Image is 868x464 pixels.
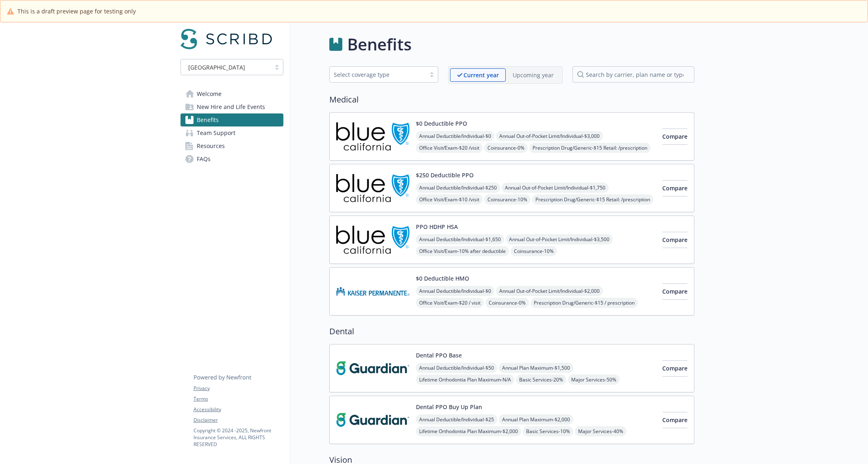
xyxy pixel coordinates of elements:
[502,183,609,193] span: Annual Out-of-Pocket Limit/Individual - $1,750
[662,360,687,377] button: Compare
[416,414,497,425] span: Annual Deductible/Individual - $25
[416,183,500,193] span: Annual Deductible/Individual - $250
[197,87,222,100] span: Welcome
[181,139,283,152] a: Resources
[416,194,483,205] span: Office Visit/Exam - $10 /visit
[336,403,409,437] img: Guardian carrier logo
[416,234,504,244] span: Annual Deductible/Individual - $1,650
[662,364,687,372] span: Compare
[416,274,469,283] button: $0 Deductible HMO
[194,395,283,403] a: Terms
[194,427,283,448] p: Copyright © 2024 - 2025 , Newfront Insurance Services, ALL RIGHTS RESERVED
[181,126,283,139] a: Team Support
[662,288,687,295] span: Compare
[516,375,566,385] span: Basic Services - 20%
[572,66,694,83] input: search by carrier, plan name or type
[197,152,211,166] span: FAQs
[662,232,687,248] button: Compare
[347,32,411,57] h1: Benefits
[194,406,283,413] a: Accessibility
[17,7,136,15] span: This is a draft preview page for testing only
[662,184,687,192] span: Compare
[416,426,521,436] span: Lifetime Orthodontia Plan Maximum - $2,000
[484,143,528,153] span: Coinsurance - 0%
[485,298,529,308] span: Coinsurance - 0%
[334,70,422,79] div: Select coverage type
[416,298,484,308] span: Office Visit/Exam - $20 / visit
[181,152,283,166] a: FAQs
[329,325,694,338] h2: Dental
[185,63,267,72] span: [GEOGRAPHIC_DATA]
[662,412,687,428] button: Compare
[523,426,573,436] span: Basic Services - 10%
[499,363,573,373] span: Annual Plan Maximum - $1,500
[197,113,219,126] span: Benefits
[531,298,638,308] span: Prescription Drug/Generic - $15 / prescription
[532,194,653,205] span: Prescription Drug/Generic - $15 Retail: /prescription
[416,222,458,231] button: PPO HDHP HSA
[662,129,687,145] button: Compare
[568,375,620,385] span: Major Services - 50%
[181,100,283,113] a: New Hire and Life Events
[336,274,409,309] img: Kaiser Permanente Insurance Company carrier logo
[511,246,557,256] span: Coinsurance - 10%
[188,63,245,72] span: [GEOGRAPHIC_DATA]
[181,113,283,126] a: Benefits
[194,416,283,424] a: Disclaimer
[496,286,603,296] span: Annual Out-of-Pocket Limit/Individual - $2,000
[662,416,687,424] span: Compare
[416,403,482,411] button: Dental PPO Buy Up Plan
[336,351,409,386] img: Guardian carrier logo
[197,100,265,113] span: New Hire and Life Events
[416,246,509,256] span: Office Visit/Exam - 10% after deductible
[194,385,283,392] a: Privacy
[662,133,687,140] span: Compare
[463,71,499,79] p: Current year
[416,143,483,153] span: Office Visit/Exam - $20 /visit
[416,351,462,359] button: Dental PPO Base
[416,375,514,385] span: Lifetime Orthodontia Plan Maximum - N/A
[506,234,613,244] span: Annual Out-of-Pocket Limit/Individual - $3,500
[197,139,225,152] span: Resources
[513,71,554,79] p: Upcoming year
[336,171,409,205] img: Blue Shield of California carrier logo
[662,236,687,244] span: Compare
[416,131,494,141] span: Annual Deductible/Individual - $0
[484,194,531,205] span: Coinsurance - 10%
[662,180,687,196] button: Compare
[329,94,694,106] h2: Medical
[416,119,467,128] button: $0 Deductible PPO
[336,119,409,154] img: Blue Shield of California carrier logo
[416,286,494,296] span: Annual Deductible/Individual - $0
[197,126,235,139] span: Team Support
[336,222,409,257] img: Blue Shield of California carrier logo
[662,283,687,300] button: Compare
[416,363,497,373] span: Annual Deductible/Individual - $50
[181,87,283,100] a: Welcome
[416,171,474,179] button: $250 Deductible PPO
[575,426,627,436] span: Major Services - 40%
[529,143,650,153] span: Prescription Drug/Generic - $15 Retail: /prescription
[499,414,573,425] span: Annual Plan Maximum - $2,000
[496,131,603,141] span: Annual Out-of-Pocket Limit/Individual - $3,000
